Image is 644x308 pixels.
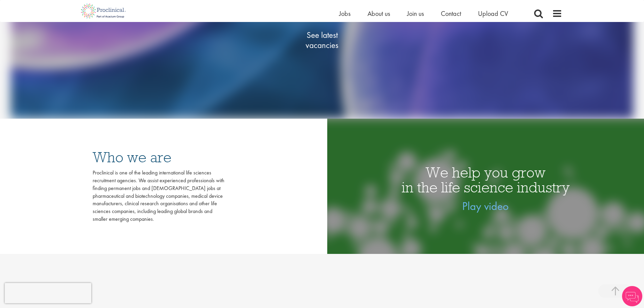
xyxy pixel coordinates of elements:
h3: Who we are [93,150,224,165]
a: See latestvacancies [288,3,356,77]
a: Upload CV [478,9,508,18]
div: Proclinical is one of the leading international life sciences recruitment agencies. We assist exp... [93,169,224,223]
a: About us [367,9,390,18]
a: Play video [462,199,509,213]
a: Contact [441,9,461,18]
a: Join us [407,9,424,18]
img: Chatbot [622,286,642,306]
iframe: reCAPTCHA [5,283,91,303]
a: Jobs [339,9,351,18]
span: See latest vacancies [288,30,356,50]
